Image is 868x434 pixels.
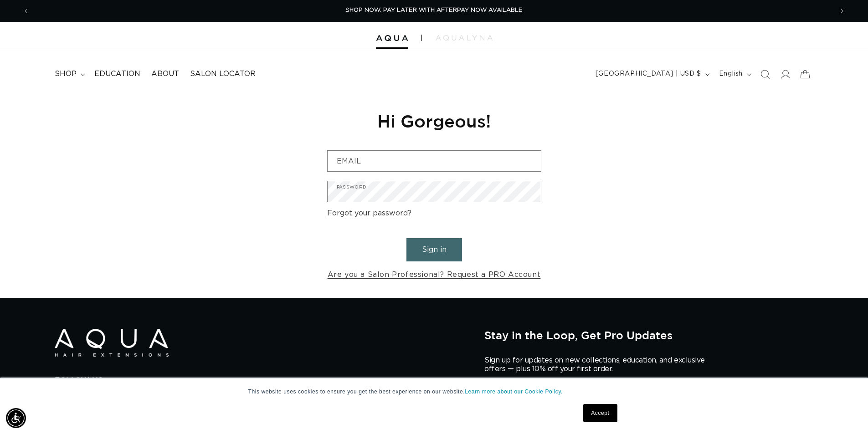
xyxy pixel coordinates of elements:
[185,64,261,84] a: Salon Locator
[755,64,775,84] summary: Search
[49,64,89,84] summary: shop
[328,151,541,171] input: Email
[146,64,185,84] a: About
[436,35,493,41] img: aqualyna.com
[190,69,256,79] span: Salon Locator
[714,66,755,83] button: English
[89,64,146,84] a: Education
[151,69,179,79] span: About
[465,388,563,395] a: Learn more about our Cookie Policy.
[822,390,868,434] iframe: Chat Widget
[55,376,471,386] h2: Follow Us
[328,268,541,281] a: Are you a Salon Professional? Request a PRO Account
[16,2,36,20] button: Previous announcement
[596,69,701,79] span: [GEOGRAPHIC_DATA] | USD $
[590,66,714,83] button: [GEOGRAPHIC_DATA] | USD $
[327,110,541,132] h1: Hi Gorgeous!
[6,408,26,428] div: Accessibility Menu
[484,329,813,342] h2: Stay in the Loop, Get Pro Updates
[832,2,852,20] button: Next announcement
[345,7,523,13] span: SHOP NOW. PAY LATER WITH AFTERPAY NOW AVAILABLE
[248,388,620,396] p: This website uses cookies to ensure you get the best experience on our website.
[327,207,411,220] a: Forgot your password?
[583,404,617,422] a: Accept
[484,356,712,373] p: Sign up for updates on new collections, education, and exclusive offers — plus 10% off your first...
[719,69,743,79] span: English
[94,69,140,79] span: Education
[55,69,77,79] span: shop
[406,238,462,261] button: Sign in
[376,35,408,41] img: Aqua Hair Extensions
[55,329,169,357] img: Aqua Hair Extensions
